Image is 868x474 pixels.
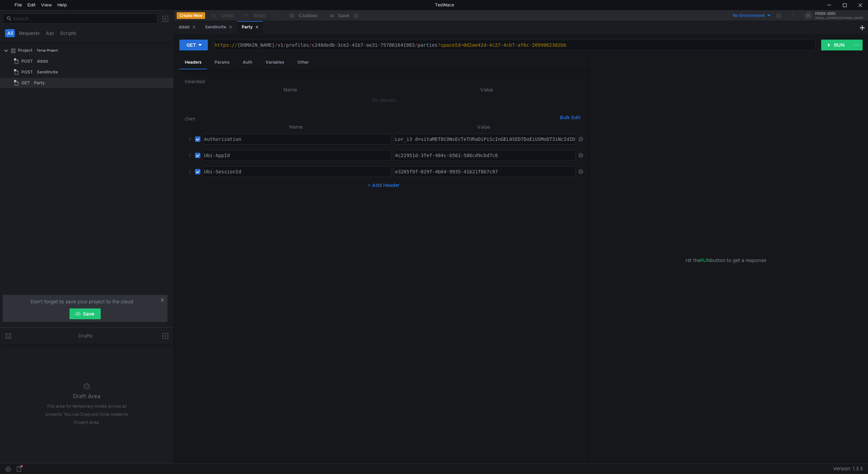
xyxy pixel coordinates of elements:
[185,78,583,86] h6: Inherited
[44,29,56,37] button: Api
[815,12,863,16] div: FREEK GEEK
[221,12,234,20] div: Undo
[34,78,45,88] div: Party
[17,29,42,37] button: Requests
[18,45,33,56] div: Project
[390,86,583,94] th: Value
[21,67,33,77] span: POST
[733,13,765,19] div: No Environment
[365,181,402,189] button: + Add Header
[815,17,863,19] div: [EMAIL_ADDRESS][DOMAIN_NAME]
[237,56,258,69] div: Auth
[177,12,205,19] button: Create New
[200,123,392,131] th: Name
[242,24,259,31] div: Party
[37,45,58,56] div: Temp Project
[686,257,766,264] span: Hit the button to get a response
[725,10,772,21] button: No Environment
[179,56,207,69] div: Headers
[205,24,232,31] div: SendInvite
[190,86,390,94] th: Name
[21,56,33,66] span: POST
[78,332,93,340] div: Drafts
[58,29,78,37] button: Scripts
[338,13,349,18] div: Save
[185,115,557,123] h6: Own
[37,67,58,77] div: SendInvite
[5,29,15,37] button: All
[372,97,396,103] nz-embed-empty: No Results
[205,10,238,21] button: Undo
[254,12,265,20] div: Redo
[833,464,863,474] span: Version: 1.3.3
[31,298,133,306] span: Don't forget to save your project to the cloud
[391,123,576,131] th: Value
[37,56,48,66] div: dddd
[13,15,153,22] input: Search...
[186,41,196,49] div: GET
[238,10,270,21] button: Redo
[260,56,290,69] div: Variables
[70,308,101,319] button: Save
[292,56,314,69] div: Other
[21,78,30,88] span: GET
[821,40,851,50] button: RUN
[179,24,196,31] div: dddd
[557,113,583,122] button: Bulk Edit
[299,12,317,20] div: Cookies
[179,40,208,50] button: GET
[209,56,235,69] div: Params
[700,257,710,263] span: RUN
